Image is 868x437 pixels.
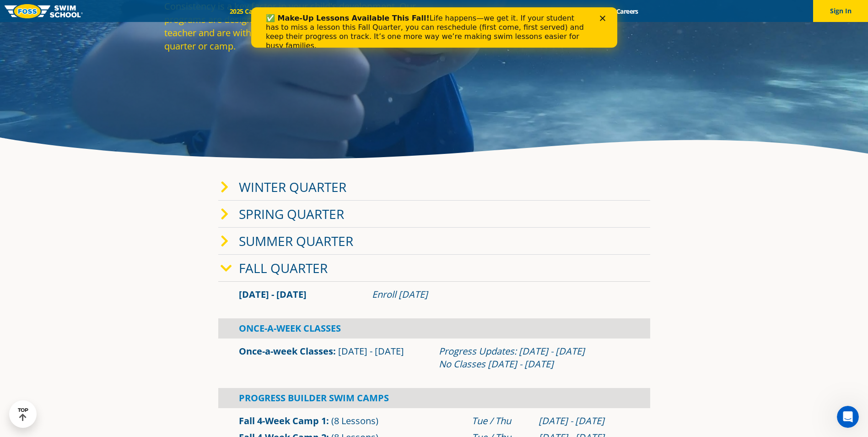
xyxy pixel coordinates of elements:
[318,7,398,16] a: Swim Path® Program
[239,288,307,300] span: [DATE] - [DATE]
[439,345,630,371] div: Progress Updates: [DATE] - [DATE] No Classes [DATE] - [DATE]
[837,406,859,428] iframe: Intercom live chat
[579,7,608,16] a: Blog
[239,232,353,250] a: Summer Quarter
[398,7,483,16] a: About [PERSON_NAME]
[472,415,529,427] div: Tue / Thu
[539,415,630,427] div: [DATE] - [DATE]
[372,288,630,301] div: Enroll [DATE]
[251,7,617,48] iframe: Intercom live chat banner
[338,345,404,357] span: [DATE] - [DATE]
[218,388,650,408] div: Progress Builder Swim Camps
[239,178,346,196] a: Winter Quarter
[349,8,358,14] div: Close
[218,318,650,339] div: Once-A-Week Classes
[483,7,580,16] a: Swim Like [PERSON_NAME]
[239,345,333,357] a: Once-a-week Classes
[279,7,318,16] a: Schools
[15,6,178,15] b: ✅ Make-Up Lessons Available This Fall!
[15,6,337,43] div: Life happens—we get it. If your student has to miss a lesson this Fall Quarter, you can reschedul...
[608,7,646,16] a: Careers
[239,205,344,223] a: Spring Quarter
[18,407,28,421] div: TOP
[222,7,279,16] a: 2025 Calendar
[239,259,328,277] a: Fall Quarter
[331,415,378,427] span: (8 Lessons)
[5,4,83,18] img: FOSS Swim School Logo
[239,415,326,427] a: Fall 4-Week Camp 1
